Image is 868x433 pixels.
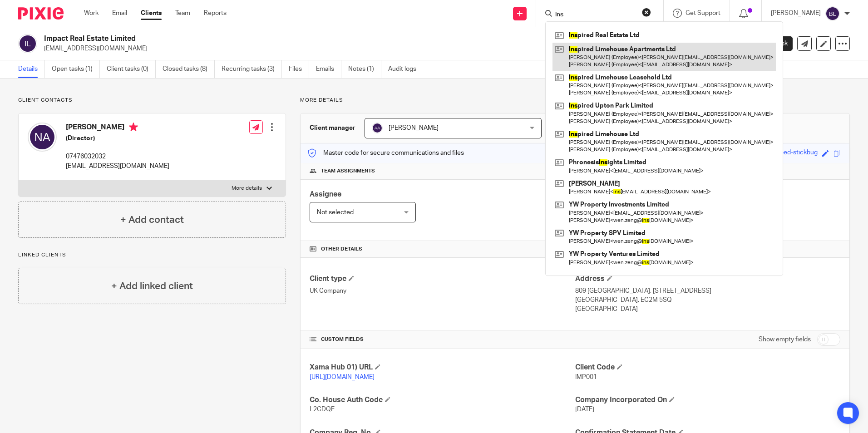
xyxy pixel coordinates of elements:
[575,395,840,405] h4: Company Incorporated On
[18,7,64,20] img: Pixie
[66,134,169,143] h5: (Director)
[310,286,575,295] p: UK Company
[120,213,184,227] h4: + Add contact
[310,363,575,372] h4: Xama Hub 01) URL
[317,209,354,216] span: Not selected
[575,363,840,372] h4: Client Code
[321,246,362,253] span: Other details
[575,295,840,305] p: [GEOGRAPHIC_DATA], EC2M 5SQ
[18,60,45,78] a: Details
[28,123,57,152] img: svg%3E
[310,336,575,343] h4: CUSTOM FIELDS
[575,374,597,380] span: IMP001
[66,152,169,161] p: 07476032032
[204,9,227,18] a: Reports
[44,34,590,44] h2: Impact Real Estate Limited
[388,60,423,78] a: Audit logs
[321,167,375,175] span: Team assignments
[141,9,162,18] a: Clients
[163,60,215,78] a: Closed tasks (8)
[389,125,439,131] span: [PERSON_NAME]
[107,60,156,78] a: Client tasks (0)
[232,185,262,192] p: More details
[307,148,464,157] p: Master code for secure communications and files
[52,60,100,78] a: Open tasks (1)
[575,274,840,284] h4: Address
[112,9,127,18] a: Email
[310,374,375,380] a: [URL][DOMAIN_NAME]
[316,60,341,78] a: Emails
[686,10,720,16] span: Get Support
[18,251,286,259] p: Linked clients
[66,123,169,134] h4: [PERSON_NAME]
[18,97,286,104] p: Client contacts
[310,406,335,413] span: L2CDQE
[18,34,37,53] img: svg%3E
[300,97,850,104] p: More details
[44,44,726,53] p: [EMAIL_ADDRESS][DOMAIN_NAME]
[111,279,193,293] h4: + Add linked client
[310,191,341,198] span: Assignee
[310,274,575,284] h4: Client type
[310,123,355,133] h3: Client manager
[66,162,169,171] p: [EMAIL_ADDRESS][DOMAIN_NAME]
[575,406,594,413] span: [DATE]
[289,60,309,78] a: Files
[222,60,282,78] a: Recurring tasks (3)
[348,60,381,78] a: Notes (1)
[129,123,138,132] i: Primary
[759,335,811,344] label: Show empty fields
[575,305,840,314] p: [GEOGRAPHIC_DATA]
[554,11,636,19] input: Search
[175,9,190,18] a: Team
[575,286,840,295] p: 809 [GEOGRAPHIC_DATA], [STREET_ADDRESS]
[825,6,840,21] img: svg%3E
[372,123,383,133] img: svg%3E
[84,9,99,18] a: Work
[771,9,821,18] p: [PERSON_NAME]
[310,395,575,405] h4: Co. House Auth Code
[642,8,651,17] button: Clear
